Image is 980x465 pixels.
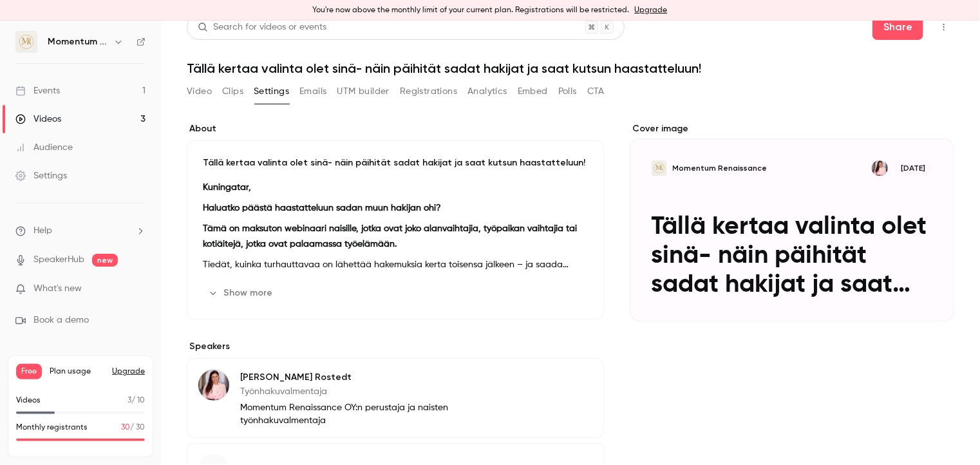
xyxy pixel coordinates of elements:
div: Videos [15,113,61,126]
p: Työnhakuvalmentaja [240,385,520,398]
span: 30 [121,424,130,432]
span: Free [16,364,42,379]
strong: Tämä on maksuton webinaari naisille, jotka ovat joko alanvaihtajia, työpaikan vaihtajia tai kotiä... [203,224,577,249]
button: Show more [203,283,280,303]
img: Nina Rostedt [198,370,229,401]
strong: Haluatko päästä haastatteluun sadan muun hakijan ohi? [203,204,441,213]
h6: Momentum Renaissance [48,35,108,48]
span: new [92,254,118,267]
section: Cover image [630,122,954,321]
label: Speakers [187,340,604,353]
p: Momentum Renaissance OY:n perustaja ja naisten työnhakuvalmentaja [240,401,520,427]
button: Upgrade [112,366,145,377]
div: Nina Rostedt[PERSON_NAME] RostedtTyönhakuvalmentajaMomentum Renaissance OY:n perustaja ja naisten... [187,358,604,438]
button: Registrations [400,81,457,102]
p: / 10 [127,395,145,406]
a: SpeakerHub [33,253,84,267]
div: Events [15,84,60,97]
div: Audience [15,141,73,154]
button: Analytics [467,81,507,102]
button: Top Bar Actions [934,17,954,37]
span: What's new [33,282,82,296]
button: Emails [299,81,326,102]
strong: Kuningatar, [203,183,251,192]
button: Clips [222,81,243,102]
div: Search for videos or events [198,21,326,34]
p: Videos [16,395,41,406]
label: About [187,122,604,135]
button: UTM builder [337,81,390,102]
label: Cover image [630,122,954,135]
div: Settings [15,169,67,182]
button: Video [187,81,212,102]
li: help-dropdown-opener [15,224,146,238]
p: [PERSON_NAME] Rostedt [240,371,520,384]
span: Help [33,224,52,238]
button: Settings [254,81,289,102]
span: 3 [127,397,131,404]
span: Plan usage [50,366,104,377]
button: CTA [587,81,605,102]
button: Share [872,14,923,40]
img: Momentum Renaissance [16,32,37,52]
p: Tällä kertaa valinta olet sinä- näin päihität sadat hakijat ja saat kutsun haastatteluun! [203,157,588,169]
p: / 30 [121,422,145,433]
button: Polls [558,81,577,102]
p: Tiedät, kuinka turhauttavaa on lähettää hakemuksia kerta toisensa jälkeen – ja saada korkeintaan ... [203,257,588,272]
h1: Tällä kertaa valinta olet sinä- näin päihität sadat hakijat ja saat kutsun haastatteluun! [187,61,954,76]
p: Monthly registrants [16,422,88,433]
a: Upgrade [635,5,668,15]
span: Book a demo [33,314,89,327]
button: Embed [518,81,548,102]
